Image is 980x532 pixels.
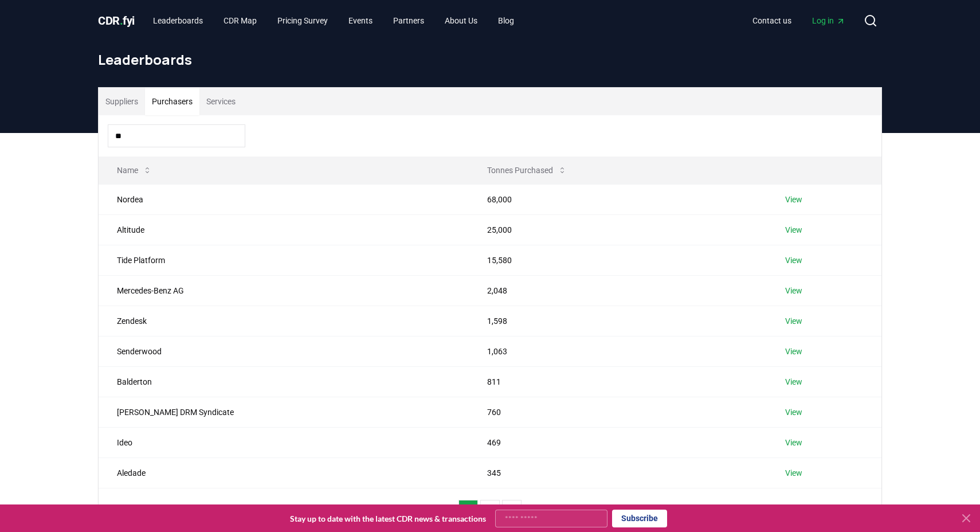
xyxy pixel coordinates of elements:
[469,397,767,427] td: 760
[98,14,135,28] span: CDR fyi
[785,406,802,418] a: View
[785,315,802,327] a: View
[98,50,882,69] h1: Leaderboards
[785,467,802,479] a: View
[469,214,767,245] td: 25,000
[469,427,767,457] td: 469
[502,500,522,523] button: 3
[98,13,135,29] a: CDR.fyi
[785,194,802,205] a: View
[785,255,802,266] a: View
[339,10,382,31] a: Events
[743,10,854,31] nav: Main
[99,397,469,427] td: [PERSON_NAME] DRM Syndicate
[803,10,854,31] a: Log in
[480,500,500,523] button: 2
[469,457,767,488] td: 345
[436,10,487,31] a: About Us
[469,275,767,306] td: 2,048
[478,159,576,182] button: Tonnes Purchased
[384,10,433,31] a: Partners
[99,245,469,275] td: Tide Platform
[489,10,523,31] a: Blog
[785,376,802,388] a: View
[268,10,337,31] a: Pricing Survey
[99,275,469,306] td: Mercedes-Benz AG
[199,88,242,115] button: Services
[469,366,767,397] td: 811
[99,184,469,214] td: Nordea
[785,285,802,296] a: View
[99,427,469,457] td: Ideo
[99,457,469,488] td: Aledade
[214,10,266,31] a: CDR Map
[812,15,845,26] span: Log in
[99,336,469,366] td: Senderwood
[469,245,767,275] td: 15,580
[524,500,543,523] button: next page
[785,437,802,448] a: View
[120,14,123,28] span: .
[743,10,801,31] a: Contact us
[144,10,212,31] a: Leaderboards
[99,214,469,245] td: Altitude
[144,10,523,31] nav: Main
[469,336,767,366] td: 1,063
[99,306,469,336] td: Zendesk
[99,366,469,397] td: Balderton
[469,184,767,214] td: 68,000
[785,346,802,357] a: View
[108,159,161,182] button: Name
[99,88,145,115] button: Suppliers
[469,306,767,336] td: 1,598
[458,500,478,523] button: 1
[145,88,199,115] button: Purchasers
[785,224,802,236] a: View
